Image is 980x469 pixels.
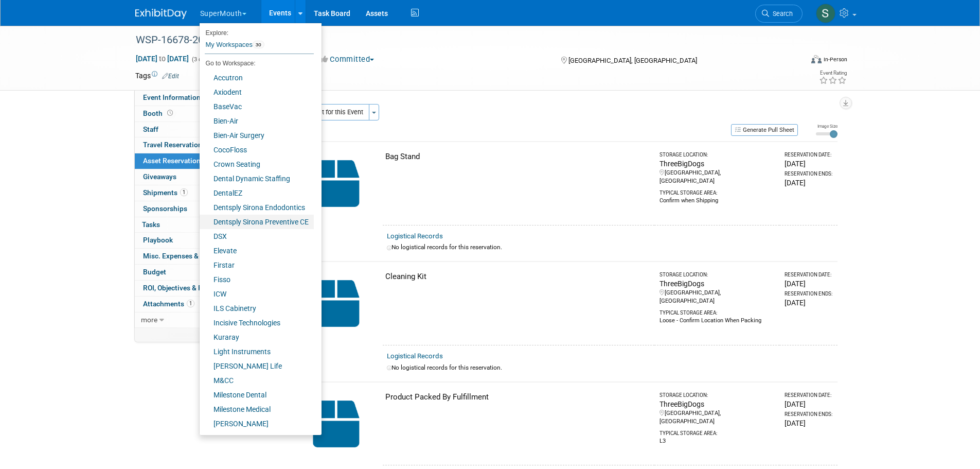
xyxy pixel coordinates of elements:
span: Attachments [143,300,194,308]
span: Tasks [142,220,160,229]
a: Milestone Dental [200,388,314,402]
a: ROI, Objectives & ROO [135,281,242,296]
span: 30 [253,41,264,49]
a: Logistical Records [387,352,443,360]
a: more [135,312,242,328]
div: Reservation Date: [785,271,833,279]
span: Giveaways [143,172,176,181]
span: Search [769,10,793,18]
div: Cleaning Kit [385,271,651,282]
a: Fisso [200,272,314,287]
div: Product Packed By Fulfillment [385,392,651,403]
a: Crown Seating [200,157,314,171]
div: [GEOGRAPHIC_DATA], [GEOGRAPHIC_DATA] [660,289,775,305]
a: Sponsorships [135,201,242,217]
a: [PERSON_NAME] [200,416,314,431]
div: Reservation Date: [785,151,833,159]
span: Booth not reserved yet [165,109,175,117]
div: [DATE] [785,178,833,188]
img: Samantha Meyers [816,4,835,23]
div: Typical Storage Area: [660,185,775,197]
img: Format-Inperson.png [811,55,822,63]
div: WSP-16678-2025 Supermouth [132,31,787,49]
a: Elevate [200,244,314,258]
button: Generate Pull Sheet [731,124,798,136]
span: to [157,55,167,63]
span: ROI, Objectives & ROO [143,284,212,292]
span: (3 days) [191,56,212,63]
li: Explore: [200,27,314,36]
div: No logistical records for this reservation. [387,363,833,372]
a: ICW [200,287,314,301]
div: ThreeBigDogs [660,159,775,169]
div: [DATE] [785,399,833,409]
div: L3 [660,437,775,445]
div: Typical Storage Area: [660,305,775,317]
a: Dentsply Sirona Endodontics [200,200,314,215]
a: Booth [135,106,242,121]
span: 1 [187,300,194,307]
a: Tasks [135,217,242,233]
span: 1 [180,188,188,196]
div: [DATE] [785,159,833,169]
div: Reservation Ends: [785,170,833,178]
a: [PERSON_NAME] Life [200,359,314,373]
img: Capital-Asset-Icon-2.png [294,271,379,336]
div: Confirm when Shipping [660,197,775,205]
a: Edit [162,73,179,80]
div: Loose - Confirm Location When Packing [660,317,775,325]
a: ILS Cabinetry [200,301,314,316]
a: Dentsply Sirona Preventive CE [200,215,314,229]
span: Shipments [143,188,188,197]
a: M&CC [200,373,314,388]
span: more [141,316,157,324]
div: Storage Location: [660,271,775,279]
a: Logistical Records [387,232,443,240]
div: Reservation Ends: [785,411,833,418]
a: Accutron [200,71,314,85]
a: Incisive Technologies [200,316,314,330]
div: Typical Storage Area: [660,426,775,437]
a: Light Instruments [200,344,314,359]
span: Misc. Expenses & Credits [143,252,223,260]
a: Bien-Air Surgery [200,128,314,143]
a: Kuraray [200,330,314,344]
a: Event Information [135,90,242,106]
a: CocoFloss [200,143,314,157]
span: [DATE] [DATE] [135,54,189,63]
div: ThreeBigDogs [660,279,775,289]
div: [DATE] [785,418,833,428]
img: Capital-Asset-Icon-2.png [294,392,379,456]
div: ThreeBigDogs [660,399,775,409]
div: Reservation Date: [785,392,833,399]
div: Image Size [816,123,838,129]
span: [GEOGRAPHIC_DATA], [GEOGRAPHIC_DATA] [568,57,697,64]
a: DSX [200,229,314,244]
a: My Workspaces30 [205,36,314,54]
div: Storage Location: [660,392,775,399]
a: Staff [135,122,242,137]
span: Asset Reservations [143,157,215,165]
a: BaseVac [200,99,314,114]
a: Travel Reservations [135,137,242,153]
div: Event Format [742,54,848,69]
div: Event Rating [819,71,847,76]
td: Tags [135,71,179,81]
div: In-Person [823,56,847,63]
div: Reservation Ends: [785,290,833,298]
span: Staff [143,125,158,133]
a: Search [755,5,803,23]
img: ExhibitDay [135,9,187,19]
div: [GEOGRAPHIC_DATA], [GEOGRAPHIC_DATA] [660,409,775,426]
a: Budget [135,265,242,280]
button: Committed [317,54,378,65]
a: Firstar [200,258,314,272]
div: Bag Stand [385,151,651,162]
a: Dental Dynamic Staffing [200,171,314,186]
div: [GEOGRAPHIC_DATA], [GEOGRAPHIC_DATA] [660,169,775,185]
span: Booth [143,109,175,117]
span: Budget [143,268,166,276]
a: Asset Reservations7 [135,153,242,169]
a: Giveaways [135,169,242,185]
a: Milestone Medical [200,402,314,416]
